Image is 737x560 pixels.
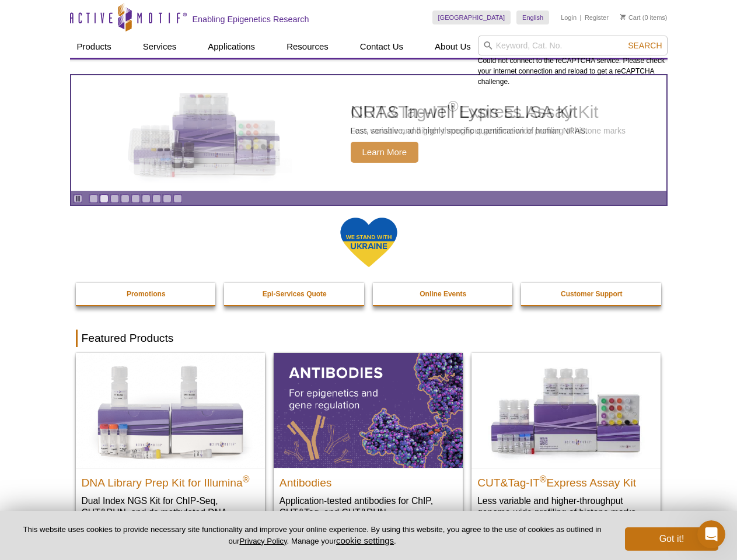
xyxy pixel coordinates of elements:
[74,194,82,203] a: Toggle autoplay
[624,40,665,51] button: Search
[280,495,457,519] p: Application-tested antibodies for ChIP, CUT&Tag, and CUT&RUN.
[201,36,262,58] a: Applications
[478,36,668,55] input: Keyword, Cat. No.
[561,290,622,298] strong: Customer Support
[478,36,668,87] div: Could not connect to the reCAPTCHA service. Please check your internet connection and reload to g...
[110,194,119,203] a: Go to slide 3
[620,13,641,22] a: Cart
[628,41,662,50] span: Search
[521,283,662,305] a: Customer Support
[76,353,265,541] a: DNA Library Prep Kit for Illumina DNA Library Prep Kit for Illumina® Dual Index NGS Kit for ChIP-...
[373,283,514,305] a: Online Events
[274,353,463,467] img: All Antibodies
[71,75,666,191] article: NRAS In-well Lysis ELISA Kit
[136,36,184,58] a: Services
[76,353,265,467] img: DNA Library Prep Kit for Illumina
[353,36,410,58] a: Contact Us
[76,283,217,305] a: Promotions
[82,495,259,530] p: Dual Index NGS Kit for ChIP-Seq, CUT&RUN, and ds methylated DNA assays.
[131,194,140,203] a: Go to slide 5
[697,520,725,548] iframe: Intercom live chat
[625,527,718,551] button: Got it!
[82,471,259,489] h2: DNA Library Prep Kit for Illumina
[428,36,478,58] a: About Us
[239,537,287,545] a: Privacy Policy
[561,13,577,22] a: Login
[89,194,98,203] a: Go to slide 1
[477,495,655,519] p: Less variable and higher-throughput genome-wide profiling of histone marks​.
[351,142,419,163] span: Learn More
[152,194,161,203] a: Go to slide 7
[193,14,309,24] h2: Enabling Epigenetics Research
[163,194,172,203] a: Go to slide 8
[336,535,394,545] button: cookie settings
[274,353,463,530] a: All Antibodies Antibodies Application-tested antibodies for ChIP, CUT&Tag, and CUT&RUN.
[76,330,662,347] h2: Featured Products
[340,216,398,268] img: We Stand With Ukraine
[100,194,109,203] a: Go to slide 2
[19,524,606,547] p: This website uses cookies to provide necessary site functionality and improve your online experie...
[71,75,666,191] a: NRAS In-well Lysis ELISA Kit NRAS In-well Lysis ELISA Kit Fast, sensitive, and highly specific qu...
[280,36,336,58] a: Resources
[540,474,547,484] sup: ®
[173,194,182,203] a: Go to slide 9
[432,10,511,24] a: [GEOGRAPHIC_DATA]
[580,10,582,24] li: |
[263,290,327,298] strong: Epi-Services Quote
[477,471,655,489] h2: CUT&Tag-IT Express Assay Kit
[243,474,250,484] sup: ®
[516,10,549,24] a: English
[70,36,118,58] a: Products
[471,353,661,530] a: CUT&Tag-IT® Express Assay Kit CUT&Tag-IT®Express Assay Kit Less variable and higher-throughput ge...
[585,13,609,22] a: Register
[420,290,466,298] strong: Online Events
[620,14,626,20] img: Your Cart
[224,283,365,305] a: Epi-Services Quote
[351,103,588,121] h2: NRAS In-well Lysis ELISA Kit
[280,471,457,489] h2: Antibodies
[471,353,661,467] img: CUT&Tag-IT® Express Assay Kit
[351,125,588,136] p: Fast, sensitive, and highly specific quantification of human NRAS.
[117,93,292,173] img: NRAS In-well Lysis ELISA Kit
[142,194,151,203] a: Go to slide 6
[620,10,668,24] li: (0 items)
[121,194,130,203] a: Go to slide 4
[127,290,166,298] strong: Promotions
